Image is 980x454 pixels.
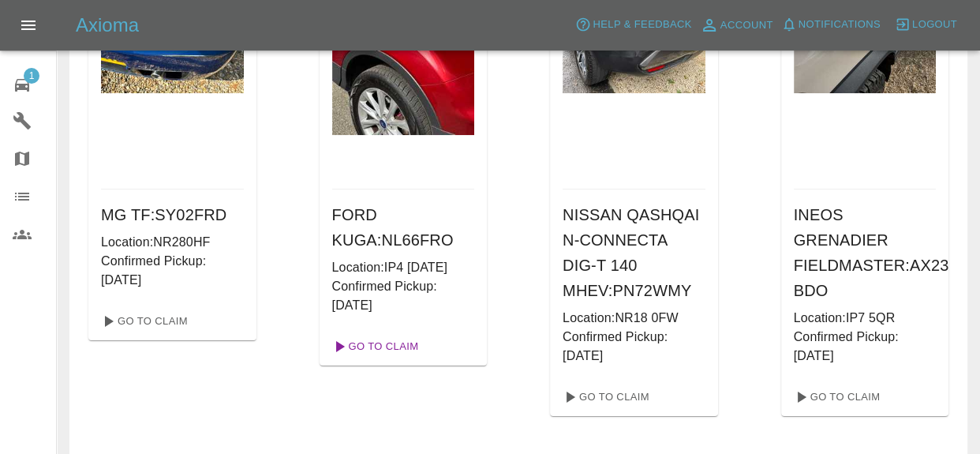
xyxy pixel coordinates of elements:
span: Logout [912,16,957,34]
a: Account [696,13,777,38]
p: Location: NR18 0FW [563,309,705,328]
h6: NISSAN QASHQAI N-CONNECTA DIG-T 140 MHEV : PN72WMY [563,202,705,303]
a: Go To Claim [556,385,653,410]
p: Confirmed Pickup: [DATE] [101,252,244,290]
a: Go To Claim [95,309,192,334]
h6: FORD KUGA : NL66FRO [332,202,475,253]
span: 1 [24,68,39,84]
a: Go To Claim [787,385,885,410]
button: Help & Feedback [571,13,695,37]
span: Notifications [799,16,881,34]
p: Confirmed Pickup: [DATE] [563,328,705,366]
p: Confirmed Pickup: [DATE] [794,328,937,366]
p: Location: IP7 5QR [794,309,937,328]
button: Logout [891,13,961,37]
h5: Axioma [76,13,139,38]
button: Open drawer [9,6,47,44]
p: Location: IP4 [DATE] [332,258,475,277]
button: Notifications [777,13,885,37]
span: Account [720,17,773,35]
p: Confirmed Pickup: [DATE] [332,277,475,315]
span: Help & Feedback [593,16,691,34]
h6: MG TF : SY02FRD [101,202,244,227]
a: Go To Claim [326,334,423,359]
h6: INEOS GRENADIER FIELDMASTER : AX23 BDO [794,202,937,303]
p: Location: NR280HF [101,233,244,252]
